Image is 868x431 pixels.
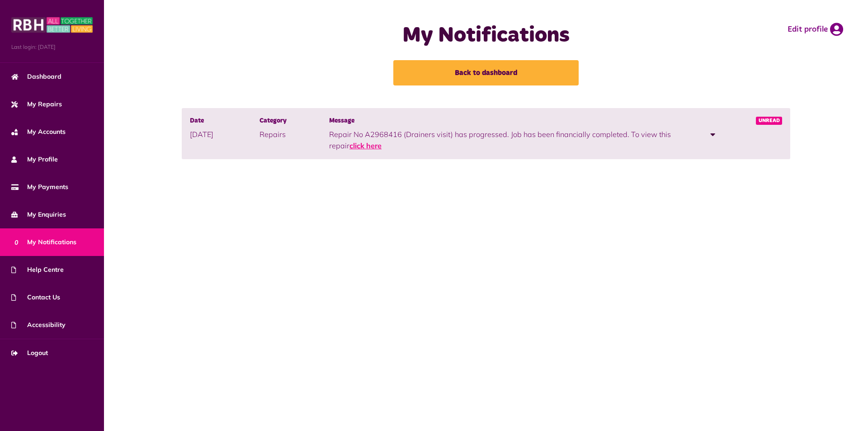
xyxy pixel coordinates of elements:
[190,129,259,140] p: [DATE]
[11,155,58,164] span: My Profile
[11,237,76,247] span: My Notifications
[393,60,579,85] a: Back to dashboard
[349,141,382,150] a: click here
[11,127,66,137] span: My Accounts
[11,320,66,330] span: Accessibility
[11,72,61,81] span: Dashboard
[259,129,329,140] p: Repairs
[305,23,667,49] h1: My Notifications
[11,348,48,358] span: Logout
[11,43,93,51] span: Last login: [DATE]
[259,116,329,126] span: Category
[11,293,60,302] span: Contact Us
[11,237,21,247] span: 0
[11,16,93,34] img: MyRBH
[11,265,64,275] span: Help Centre
[329,116,678,126] span: Message
[756,117,783,125] span: Unread
[11,182,68,192] span: My Payments
[329,129,678,151] p: Repair No A2968416 (Drainers visit) has progressed. Job has been financially completed. To view t...
[788,23,843,36] a: Edit profile
[190,116,259,126] span: Date
[11,99,62,109] span: My Repairs
[11,210,66,219] span: My Enquiries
